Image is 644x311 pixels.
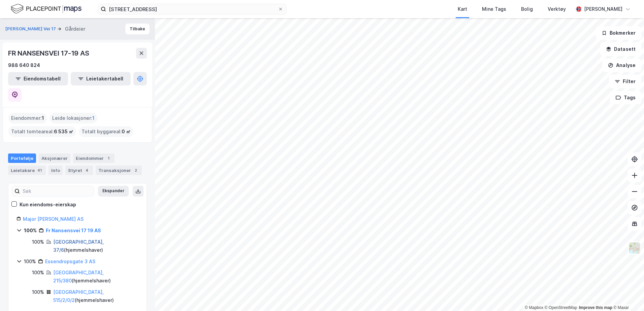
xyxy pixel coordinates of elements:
span: 1 [42,114,44,122]
div: ( hjemmelshaver ) [53,269,138,285]
img: logo.f888ab2527a4732fd821a326f86c7f29.svg [11,3,82,15]
button: Tags [610,91,641,104]
div: 4 [84,167,90,174]
img: Z [628,242,641,254]
button: Tilbake [125,24,150,34]
button: Ekspander [98,186,129,197]
span: 6 535 ㎡ [54,128,73,136]
div: Leide lokasjoner : [50,113,97,124]
div: Portefølje [8,153,36,163]
div: Eiendommer : [8,113,47,124]
a: Essendropsgate 3 AS [45,258,95,264]
div: Totalt byggareal : [79,126,133,137]
div: Gårdeier [65,25,85,33]
div: 1 [105,155,112,162]
div: Mine Tags [482,5,506,13]
button: Eiendomstabell [8,72,68,85]
div: 41 [36,167,43,174]
button: Datasett [600,42,641,56]
div: Verktøy [548,5,566,13]
iframe: Chat Widget [610,279,644,311]
div: 100% [32,269,44,277]
input: Søk [20,186,94,196]
div: Transaksjoner [96,166,142,175]
div: [PERSON_NAME] [584,5,622,13]
a: [GEOGRAPHIC_DATA], 37/6 [53,239,104,253]
a: [GEOGRAPHIC_DATA], 515/2/0/2 [53,289,104,303]
div: ( hjemmelshaver ) [53,288,138,304]
div: Totalt tomteareal : [8,126,76,137]
div: Styret [65,166,93,175]
div: 100% [24,257,36,266]
a: Major [PERSON_NAME] AS [23,216,84,222]
div: 988 640 824 [8,61,40,69]
div: Info [49,166,63,175]
button: Leietakertabell [71,72,131,85]
div: 2 [132,167,139,174]
a: Improve this map [579,305,612,310]
div: Eiendommer [73,153,115,163]
div: Aksjonærer [39,153,70,163]
button: Filter [609,75,641,88]
div: Leietakere [8,166,46,175]
input: Søk på adresse, matrikkel, gårdeiere, leietakere eller personer [106,4,278,14]
a: Mapbox [525,305,543,310]
button: Analyse [602,59,641,72]
div: Kart [458,5,467,13]
button: Bokmerker [596,26,641,40]
div: 100% [24,227,37,235]
div: Bolig [521,5,533,13]
div: 100% [32,288,44,296]
button: [PERSON_NAME] Vei 17 [5,26,57,32]
span: 1 [92,114,95,122]
div: FR NANSENSVEI 17-19 AS [8,48,91,59]
a: [GEOGRAPHIC_DATA], 215/380 [53,270,104,283]
a: Fr Nansensvei 17 19 AS [46,228,101,233]
a: OpenStreetMap [545,305,577,310]
div: ( hjemmelshaver ) [53,238,138,254]
div: 100% [32,238,44,246]
span: 0 ㎡ [122,128,131,136]
div: Kun eiendoms-eierskap [20,201,76,209]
